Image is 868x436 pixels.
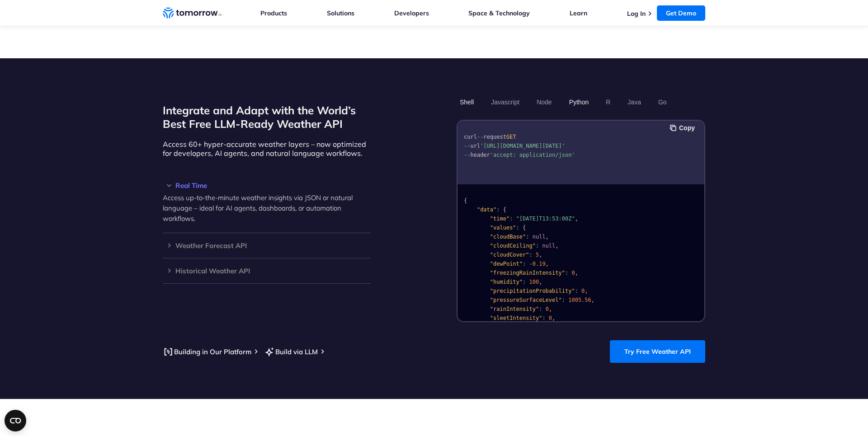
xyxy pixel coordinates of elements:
span: 5 [536,252,539,258]
span: "humidity" [490,279,523,285]
span: null [533,234,546,240]
span: "time" [490,216,509,222]
a: Building in Our Platform [163,346,251,357]
span: "dewPoint" [490,261,523,267]
span: 1005.56 [568,297,591,303]
button: Open CMP widget [5,410,26,431]
h2: Integrate and Adapt with the World’s Best Free LLM-Ready Weather API [163,103,371,131]
span: "data" [477,206,496,213]
a: Home link [163,6,222,20]
span: null [542,243,555,249]
a: Try Free Weather API [610,340,705,363]
span: -- [464,143,470,149]
span: : [496,206,500,213]
span: "[DATE]T13:53:00Z" [516,216,575,222]
span: GET [506,134,516,140]
span: : [523,279,526,285]
span: , [546,234,549,240]
span: : [539,306,542,312]
h3: Real Time [163,182,371,189]
button: Go [655,94,670,110]
span: -- [464,152,470,158]
span: "pressureSurfaceLevel" [490,297,562,303]
span: "cloudCover" [490,252,529,258]
span: , [591,297,594,303]
span: : [526,234,529,240]
span: 0 [581,288,585,294]
span: "cloudCeiling" [490,243,536,249]
a: Get Demo [657,5,705,21]
span: -- [477,134,483,140]
span: , [575,216,578,222]
span: , [546,261,549,267]
span: : [542,315,545,321]
button: Javascript [488,94,523,110]
span: 'accept: application/json' [490,152,575,158]
span: : [509,216,513,222]
span: '[URL][DOMAIN_NAME][DATE]' [480,143,565,149]
span: 0 [546,306,549,312]
span: , [549,306,552,312]
span: , [552,315,555,321]
span: "values" [490,225,516,231]
span: "sleetIntensity" [490,315,542,321]
p: Access 60+ hyper-accurate weather layers – now optimized for developers, AI agents, and natural l... [163,140,371,158]
a: Solutions [327,9,354,17]
h3: Weather Forecast API [163,242,371,249]
a: Products [260,9,287,17]
span: : [529,252,533,258]
a: Log In [627,9,646,18]
span: request [483,134,506,140]
span: 0.19 [533,261,546,267]
span: : [575,288,578,294]
span: "rainIntensity" [490,306,539,312]
span: , [585,288,588,294]
button: Copy [670,123,698,133]
button: Java [624,94,644,110]
span: : [565,270,568,276]
button: Node [533,94,555,110]
button: Python [566,94,592,110]
a: Space & Technology [468,9,530,17]
span: "freezingRainIntensity" [490,270,565,276]
span: 0 [571,270,575,276]
a: Build via LLM [264,346,318,357]
a: Developers [394,9,429,17]
span: { [503,206,506,213]
span: : [536,243,539,249]
button: Shell [457,94,477,110]
span: "precipitationProbability" [490,288,575,294]
span: url [470,143,480,149]
span: header [470,152,490,158]
span: : [523,261,526,267]
span: , [539,252,542,258]
span: { [464,197,467,204]
p: Access up-to-the-minute weather insights via JSON or natural language – ideal for AI agents, dash... [163,192,371,224]
h3: Historical Weather API [163,267,371,274]
span: 0 [549,315,552,321]
span: : [516,225,519,231]
span: : [562,297,565,303]
a: Learn [570,9,587,17]
span: "cloudBase" [490,234,526,240]
span: , [555,243,558,249]
span: , [539,279,542,285]
span: - [529,261,533,267]
span: 100 [529,279,539,285]
span: , [575,270,578,276]
span: curl [464,134,477,140]
span: { [523,225,526,231]
button: R [603,94,613,110]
